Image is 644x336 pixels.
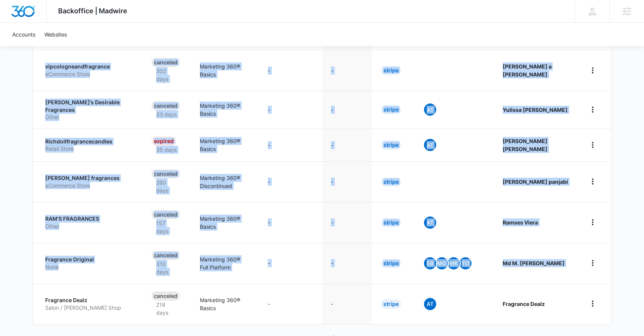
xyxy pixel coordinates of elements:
[152,291,180,301] div: Canceled
[45,296,133,304] p: Fragrance Dealz
[322,243,372,283] td: -
[152,178,182,194] p: 280 days
[152,219,182,235] p: 157 days
[459,257,472,269] span: TO
[259,283,322,324] td: -
[200,102,250,118] p: Marketing 360® Basics
[45,182,133,189] p: eCommerce Store
[322,202,372,243] td: -
[587,298,599,310] button: home
[45,256,133,263] p: Fragrance Original
[503,301,545,307] strong: Fragrance Dealz
[200,137,250,153] p: Marketing 360® Basics
[424,217,436,229] span: At
[152,110,181,118] p: 33 days
[587,257,599,269] button: home
[40,23,71,46] a: Websites
[259,161,322,202] td: -
[448,257,460,269] span: MK
[259,91,322,129] td: -
[45,174,133,182] p: [PERSON_NAME] fragrances
[424,104,436,116] span: At
[152,101,180,110] div: Canceled
[45,263,133,271] p: None
[200,255,250,271] p: Marketing 360® Full Platform
[587,216,599,228] button: home
[322,129,372,161] td: -
[152,146,181,154] p: 35 days
[45,63,133,78] a: vipcologneandfragranceeCommerce Store
[503,178,568,185] strong: [PERSON_NAME] panjabi
[152,169,180,178] div: Canceled
[58,7,127,15] span: Backoffice | Madwire
[381,218,401,227] div: Stripe
[152,210,180,219] div: Canceled
[8,23,40,46] a: Accounts
[152,251,180,260] div: Canceled
[45,256,133,271] a: Fragrance OriginalNone
[152,58,180,67] div: Canceled
[45,296,133,311] a: Fragrance DealzSalon / [PERSON_NAME] Shop
[45,70,133,78] p: eCommerce Store
[45,99,133,113] p: [PERSON_NAME]’s Desirable Fragrances
[200,174,250,190] p: Marketing 360® Discontinued
[587,104,599,116] button: home
[503,138,547,152] strong: [PERSON_NAME] [PERSON_NAME]
[322,161,372,202] td: -
[424,257,436,269] span: EB
[259,202,322,243] td: -
[45,138,133,145] p: Richdollfragrancecandles
[200,215,250,231] p: Marketing 360® Basics
[322,283,372,324] td: -
[200,62,250,78] p: Marketing 360® Basics
[152,67,182,83] p: 302 days
[587,139,599,151] button: home
[152,301,182,317] p: 219 days
[45,99,133,121] a: [PERSON_NAME]’s Desirable FragrancesOther
[424,139,436,151] span: At
[503,63,552,78] strong: [PERSON_NAME] a [PERSON_NAME]
[45,63,133,70] p: vipcologneandfragrance
[45,223,133,230] p: Other
[503,107,568,113] strong: Yulissa [PERSON_NAME]
[381,259,401,268] div: Stripe
[381,177,401,186] div: Stripe
[424,298,436,310] span: At
[381,105,401,114] div: Stripe
[381,140,401,150] div: Stripe
[259,243,322,283] td: -
[381,299,401,309] div: Stripe
[45,145,133,153] p: Retail Store
[45,113,133,121] p: Other
[45,138,133,153] a: RichdollfragrancecandlesRetail Store
[200,296,250,312] p: Marketing 360® Basics
[322,50,372,91] td: -
[503,260,565,266] strong: Md M. [PERSON_NAME]
[587,175,599,188] button: home
[45,304,133,312] p: Salon / [PERSON_NAME] Shop
[45,174,133,189] a: [PERSON_NAME] fragranceseCommerce Store
[152,137,176,146] div: Expired
[381,66,401,75] div: Stripe
[259,50,322,91] td: -
[45,215,133,230] a: RAM'S FRAGRANCESOther
[45,215,133,223] p: RAM'S FRAGRANCES
[259,129,322,161] td: -
[152,260,182,276] p: 310 days
[436,257,448,269] span: MG
[322,91,372,129] td: -
[503,219,538,226] strong: Ramses Viera
[587,64,599,76] button: home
